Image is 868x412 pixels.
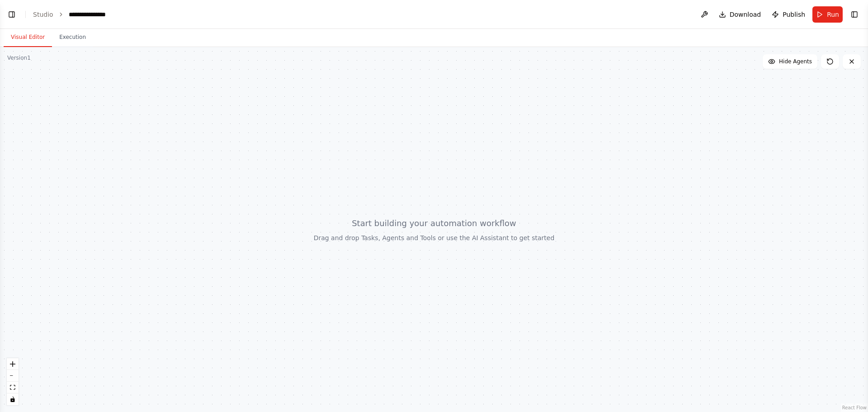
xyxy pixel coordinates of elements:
[7,382,19,393] button: fit view
[33,10,113,19] nav: breadcrumb
[4,28,52,47] button: Visual Editor
[33,11,53,18] a: Studio
[5,8,18,21] button: Show left sidebar
[779,58,812,65] span: Hide Agents
[827,10,839,19] span: Run
[715,6,765,23] button: Download
[7,358,19,370] button: zoom in
[768,6,809,23] button: Publish
[848,8,861,21] button: Show right sidebar
[763,54,817,69] button: Hide Agents
[730,10,761,19] span: Download
[842,405,867,410] a: React Flow attribution
[7,370,19,382] button: zoom out
[7,393,19,405] button: toggle interactivity
[7,358,19,405] div: React Flow controls
[812,6,843,23] button: Run
[52,28,93,47] button: Execution
[7,54,31,62] div: Version 1
[783,10,805,19] span: Publish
